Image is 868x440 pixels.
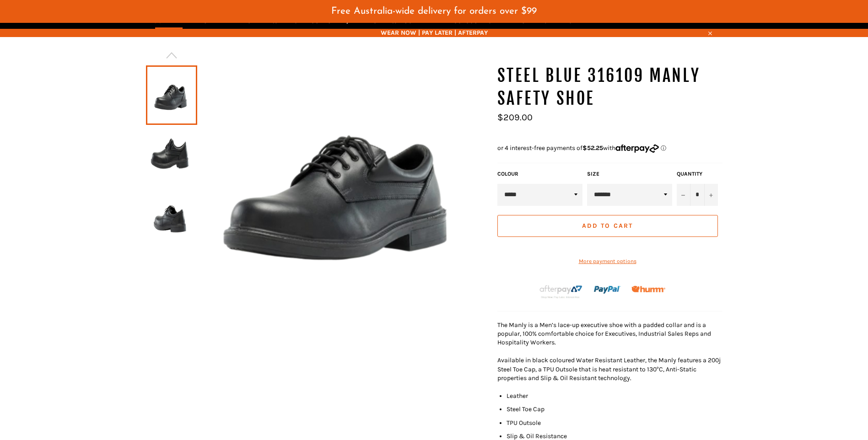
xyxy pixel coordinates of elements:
img: Afterpay-Logo-on-dark-bg_large.png [539,284,583,300]
label: COLOUR [497,170,582,178]
span: $209.00 [497,112,533,123]
p: TPU Outsole [507,419,722,427]
label: Quantity [677,170,718,178]
p: Steel Toe Cap [507,405,722,413]
img: STEEL BLUE 316109 Manly Safety Shoe - Workin' Gear [197,64,488,311]
a: More payment options [497,258,718,265]
span: WEAR NOW | PAY LATER | AFTERPAY [146,28,722,37]
h1: STEEL BLUE 316109 Manly Safety Shoe [497,64,722,110]
img: paypal.png [594,276,621,303]
img: STEEL BLUE 316109 Manly Safety Shoe - Workin' Gear [151,131,193,182]
p: Leather [507,392,722,400]
img: STEEL BLUE 316109 Manly Safety Shoe - Workin' Gear [151,193,193,243]
img: Humm_core_logo_RGB-01_300x60px_small_195d8312-4386-4de7-b182-0ef9b6303a37.png [631,286,665,293]
label: Size [587,170,672,178]
p: The Manly is a Men’s lace-up executive shoe with a padded collar and is a popular, 100% comfortab... [497,321,722,347]
button: Increase item quantity by one [704,184,718,206]
span: Free Australia-wide delivery for orders over $99 [331,6,537,16]
span: Add to Cart [582,222,633,230]
p: Available in black coloured Water Resistant Leather, the Manly features a 200j Steel Toe Cap, a T... [497,356,722,382]
button: Reduce item quantity by one [677,184,690,206]
button: Add to Cart [497,215,718,237]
